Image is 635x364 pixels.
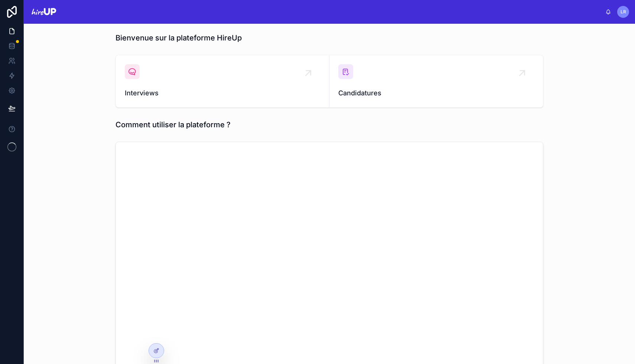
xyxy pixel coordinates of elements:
[63,4,605,7] div: scrollable content
[329,55,543,107] a: Candidatures
[125,88,320,98] span: Interviews
[115,33,242,43] h1: Bienvenue sur la plateforme HireUp
[116,55,329,107] a: Interviews
[30,6,58,18] img: App logo
[338,88,534,98] span: Candidatures
[115,119,231,130] h1: Comment utiliser la plateforme ?
[621,9,626,15] span: LR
